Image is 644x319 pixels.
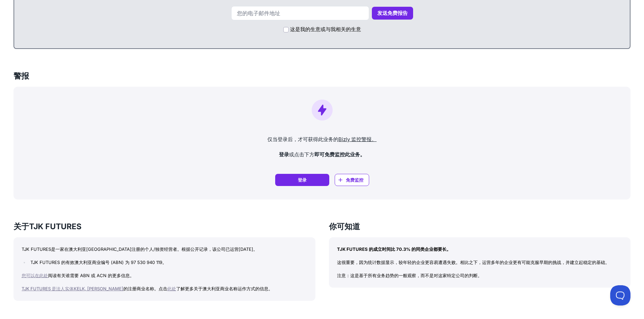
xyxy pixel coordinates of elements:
[176,286,268,291] font: 了解更多关于澳大利亚商业名称运作方式的信息
[314,151,365,158] font: 即可免费监控此业务。
[372,7,413,20] button: 发送免费报告
[123,286,167,291] font: 的注册商业名称。点击
[337,273,482,278] font: 注意：这是基于所有业务趋势的一般观察，而不是对这家特定公司的判断。
[377,10,408,16] font: 发送免费报告
[30,260,167,265] font: TJK FUTURES 的有效澳大利亚商业编号 (ABN) 为 97 530 940 119。
[338,136,377,142] a: Bizly 监控警报。
[289,151,294,158] font: 或
[329,222,360,231] font: 你可知道
[231,6,369,20] input: 您的电子邮件地址
[267,136,338,142] font: 仅当登录后，才可获得此业务的
[298,177,307,183] font: 登录
[22,246,258,252] font: TJK FUTURES是一家在澳大利亚[GEOGRAPHIC_DATA]注册的个人/独资经营者。根据公开记录，该公司已运营[DATE]。
[290,26,361,32] font: 这是我的生意或与我相关的生意
[610,285,630,305] iframe: Toggle Customer Support
[14,222,81,231] font: 关于TJK FUTURES
[22,286,123,291] a: TJK FUTURES 是法人实体KELK, [PERSON_NAME]
[346,177,363,183] font: 免费监控
[268,286,273,291] font: 。
[279,151,289,158] font: 登录
[130,273,134,278] font: 。
[48,273,130,278] font: 阅读有关谁需要 ABN 或 ACN 的更多信息
[335,174,369,186] a: 免费监控
[167,286,176,291] a: 此处
[14,71,29,81] font: 警报
[337,246,451,252] font: TJK FUTURES 的成立时间比 70.3% 的同类企业都要长。
[275,174,329,186] a: 登录
[294,151,314,158] font: 点击下方
[22,273,48,278] a: 您可以在此处
[337,260,610,265] font: 这很重要，因为统计数据显示，较年轻的企业更容易遭遇失败。相比之下，运营多年的企业更有可能克服早期的挑战，并建立起稳定的基础。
